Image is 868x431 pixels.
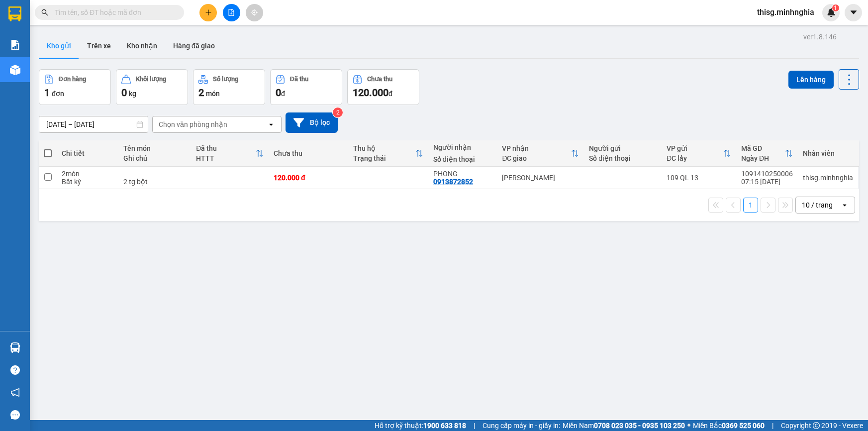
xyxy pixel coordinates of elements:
[803,31,837,42] div: ver 1.8.146
[159,119,227,129] div: Chọn văn phòng nhận
[667,174,731,182] div: 109 QL 13
[813,422,820,429] span: copyright
[228,9,235,16] span: file-add
[52,90,64,98] span: đơn
[348,140,428,167] th: Toggle SortBy
[62,178,113,186] div: Bất kỳ
[10,342,20,353] img: warehouse-icon
[741,178,793,186] div: 07:15 [DATE]
[502,154,571,162] div: ĐC giao
[333,108,343,117] sup: 2
[433,170,492,178] div: PHONG
[667,154,723,162] div: ĐC lấy
[353,144,415,152] div: Thu hộ
[736,140,798,167] th: Toggle SortBy
[662,140,736,167] th: Toggle SortBy
[39,34,79,58] button: Kho gửi
[10,65,20,75] img: warehouse-icon
[165,34,223,58] button: Hàng đã giao
[741,144,785,152] div: Mã GD
[347,69,419,105] button: Chưa thu120.000đ
[741,154,785,162] div: Ngày ĐH
[10,410,20,420] span: message
[62,149,113,157] div: Chi tiết
[198,87,204,99] span: 2
[803,174,853,182] div: thisg.minhnghia
[497,140,584,167] th: Toggle SortBy
[286,112,338,133] button: Bộ lọc
[502,174,579,182] div: [PERSON_NAME]
[206,90,220,98] span: món
[693,420,765,431] span: Miền Bắc
[274,149,343,157] div: Chưa thu
[589,154,657,162] div: Số điện thoại
[270,69,342,105] button: Đã thu0đ
[10,365,20,375] span: question-circle
[55,7,172,18] input: Tìm tên, số ĐT hoặc mã đơn
[119,34,165,58] button: Kho nhận
[827,8,836,17] img: icon-new-feature
[79,34,119,58] button: Trên xe
[123,178,186,186] div: 2 tg bột
[193,69,265,105] button: Số lượng2món
[39,69,111,105] button: Đơn hàng1đơn
[433,155,492,163] div: Số điện thoại
[687,424,690,428] span: ⚪️
[832,4,839,11] sup: 1
[433,178,473,186] div: 0913872852
[116,69,188,105] button: Khối lượng0kg
[213,76,238,83] div: Số lượng
[367,76,392,83] div: Chưa thu
[502,144,571,152] div: VP nhận
[802,200,833,210] div: 10 / trang
[123,144,186,152] div: Tên món
[589,144,657,152] div: Người gửi
[251,9,258,16] span: aim
[196,154,256,162] div: HTTT
[136,76,166,83] div: Khối lượng
[281,90,285,98] span: đ
[44,87,50,99] span: 1
[845,4,862,21] button: caret-down
[741,170,793,178] div: 1091410250006
[788,71,834,89] button: Lên hàng
[39,116,148,132] input: Select a date range.
[59,76,86,83] div: Đơn hàng
[353,87,388,99] span: 120.000
[10,388,20,397] span: notification
[8,6,21,21] img: logo-vxr
[62,170,113,178] div: 2 món
[196,144,256,152] div: Đã thu
[353,154,415,162] div: Trạng thái
[129,90,136,98] span: kg
[482,420,560,431] span: Cung cấp máy in - giấy in:
[290,76,308,83] div: Đã thu
[743,198,758,213] button: 1
[267,120,275,128] svg: open
[276,87,281,99] span: 0
[803,149,853,157] div: Nhân viên
[223,4,240,21] button: file-add
[10,40,20,50] img: solution-icon
[841,201,849,209] svg: open
[123,154,186,162] div: Ghi chú
[834,4,837,11] span: 1
[474,420,475,431] span: |
[246,4,263,21] button: aim
[274,174,343,182] div: 120.000 đ
[388,90,392,98] span: đ
[205,9,212,16] span: plus
[191,140,269,167] th: Toggle SortBy
[433,143,492,151] div: Người nhận
[199,4,217,21] button: plus
[749,6,822,18] span: thisg.minhnghia
[423,422,466,430] strong: 1900 633 818
[667,144,723,152] div: VP gửi
[563,420,685,431] span: Miền Nam
[772,420,773,431] span: |
[375,420,466,431] span: Hỗ trợ kỹ thuật:
[722,422,765,430] strong: 0369 525 060
[849,8,858,17] span: caret-down
[594,422,685,430] strong: 0708 023 035 - 0935 103 250
[41,9,48,16] span: search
